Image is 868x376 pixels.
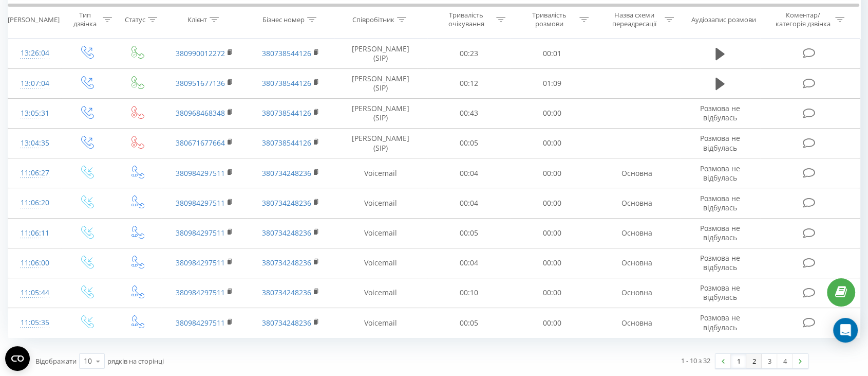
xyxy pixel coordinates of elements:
[777,354,792,368] a: 4
[700,193,740,212] span: Розмова не відбулась
[334,39,427,68] td: [PERSON_NAME] (SIP)
[511,188,594,218] td: 00:00
[18,313,51,333] div: 11:05:35
[427,218,511,248] td: 00:05
[772,11,833,28] div: Коментар/категорія дзвінка
[107,356,164,366] span: рядків на сторінці
[334,98,427,128] td: [PERSON_NAME] (SIP)
[334,278,427,308] td: Voicemail
[700,133,740,152] span: Розмова не відбулась
[746,354,762,368] a: 2
[18,223,51,243] div: 11:06:11
[731,354,746,368] a: 1
[334,128,427,158] td: [PERSON_NAME] (SIP)
[334,248,427,278] td: Voicemail
[18,43,51,63] div: 13:26:04
[511,158,594,188] td: 00:00
[427,98,511,128] td: 00:43
[511,98,594,128] td: 00:00
[176,108,225,118] a: 380968468348
[262,48,311,58] a: 380738544126
[511,248,594,278] td: 00:00
[439,11,494,28] div: Тривалість очікування
[262,228,311,238] a: 380734248236
[262,15,305,24] div: Бізнес номер
[8,15,60,24] div: [PERSON_NAME]
[262,288,311,297] a: 380734248236
[262,258,311,267] a: 380734248236
[594,188,680,218] td: Основна
[700,283,740,302] span: Розмова не відбулась
[334,218,427,248] td: Voicemail
[176,198,225,208] a: 380984297511
[70,11,100,28] div: Тип дзвінка
[352,15,394,24] div: Співробітник
[511,278,594,308] td: 00:00
[5,346,30,371] button: Open CMP widget
[427,68,511,98] td: 00:12
[176,168,225,178] a: 380984297511
[700,313,740,332] span: Розмова не відбулась
[594,308,680,338] td: Основна
[84,356,92,366] div: 10
[691,15,756,24] div: Аудіозапис розмови
[427,158,511,188] td: 00:04
[700,253,740,272] span: Розмова не відбулась
[511,218,594,248] td: 00:00
[427,278,511,308] td: 00:10
[681,355,710,366] div: 1 - 10 з 32
[18,74,51,94] div: 13:07:04
[18,193,51,213] div: 11:06:20
[427,128,511,158] td: 00:05
[262,318,311,328] a: 380734248236
[511,308,594,338] td: 00:00
[762,354,777,368] a: 3
[594,158,680,188] td: Основна
[594,278,680,308] td: Основна
[700,103,740,122] span: Розмова не відбулась
[35,356,77,366] span: Відображати
[176,138,225,148] a: 380671677664
[607,11,662,28] div: Назва схеми переадресації
[18,103,51,123] div: 13:05:31
[262,108,311,118] a: 380738544126
[833,318,858,343] div: Open Intercom Messenger
[700,164,740,183] span: Розмова не відбулась
[511,39,594,68] td: 00:01
[334,308,427,338] td: Voicemail
[176,288,225,297] a: 380984297511
[334,188,427,218] td: Voicemail
[18,283,51,303] div: 11:05:44
[18,253,51,273] div: 11:06:00
[187,15,207,24] div: Клієнт
[334,158,427,188] td: Voicemail
[18,133,51,153] div: 13:04:35
[262,198,311,208] a: 380734248236
[427,308,511,338] td: 00:05
[176,48,225,58] a: 380990012272
[594,248,680,278] td: Основна
[427,248,511,278] td: 00:04
[262,138,311,148] a: 380738544126
[176,78,225,88] a: 380951677136
[427,188,511,218] td: 00:04
[334,68,427,98] td: [PERSON_NAME] (SIP)
[18,163,51,183] div: 11:06:27
[262,168,311,178] a: 380734248236
[176,258,225,267] a: 380984297511
[511,128,594,158] td: 00:00
[511,68,594,98] td: 01:09
[700,223,740,242] span: Розмова не відбулась
[262,78,311,88] a: 380738544126
[176,318,225,328] a: 380984297511
[176,228,225,238] a: 380984297511
[125,15,145,24] div: Статус
[522,11,577,28] div: Тривалість розмови
[427,39,511,68] td: 00:23
[594,218,680,248] td: Основна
